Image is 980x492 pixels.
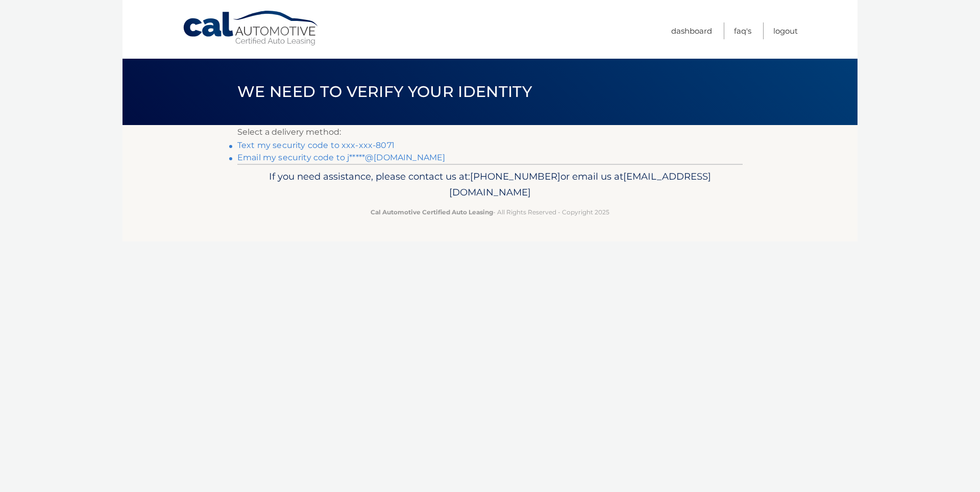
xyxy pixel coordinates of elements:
[773,22,798,39] a: Logout
[470,170,560,182] span: [PHONE_NUMBER]
[237,140,395,150] a: Text my security code to xxx-xxx-8071
[734,22,751,39] a: FAQ's
[244,207,736,217] p: - All Rights Reserved - Copyright 2025
[237,82,532,101] span: We need to verify your identity
[237,153,445,162] a: Email my security code to j*****@[DOMAIN_NAME]
[371,208,493,216] strong: Cal Automotive Certified Auto Leasing
[244,168,736,201] p: If you need assistance, please contact us at: or email us at
[237,125,743,139] p: Select a delivery method:
[182,10,320,46] a: Cal Automotive
[671,22,712,39] a: Dashboard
